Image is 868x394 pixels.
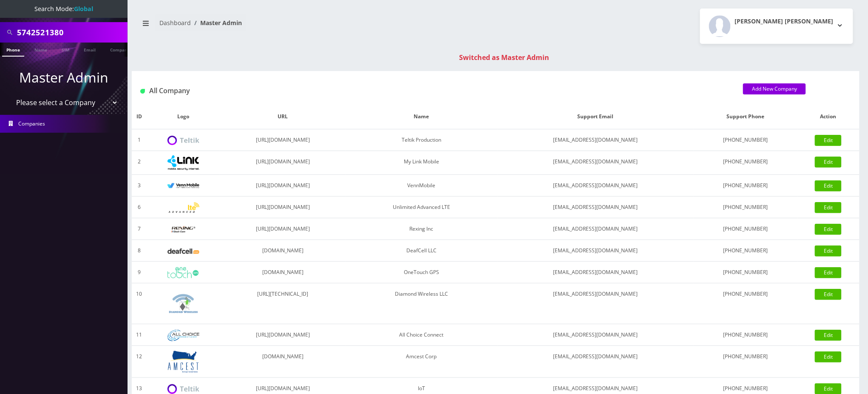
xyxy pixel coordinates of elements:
td: 3 [132,175,146,197]
button: [PERSON_NAME] [PERSON_NAME] [700,9,853,44]
td: 11 [132,324,146,346]
td: [EMAIL_ADDRESS][DOMAIN_NAME] [497,218,694,240]
td: 9 [132,262,146,283]
span: Search Mode: [34,5,93,13]
td: [DOMAIN_NAME] [220,262,346,283]
li: Master Admin [191,18,242,27]
td: [URL][DOMAIN_NAME] [220,151,346,175]
td: [PHONE_NUMBER] [694,262,797,283]
td: 7 [132,218,146,240]
td: [DOMAIN_NAME] [220,240,346,262]
td: [PHONE_NUMBER] [694,151,797,175]
td: [EMAIL_ADDRESS][DOMAIN_NAME] [497,175,694,197]
td: Diamond Wireless LLC [346,283,497,324]
th: URL [220,104,346,129]
td: [EMAIL_ADDRESS][DOMAIN_NAME] [497,346,694,378]
img: Amcest Corp [167,350,199,373]
img: VennMobile [167,183,199,189]
td: 8 [132,240,146,262]
a: Edit [815,246,842,257]
img: Diamond Wireless LLC [167,288,199,320]
a: Name [30,43,51,56]
td: [EMAIL_ADDRESS][DOMAIN_NAME] [497,283,694,324]
td: 10 [132,283,146,324]
td: [EMAIL_ADDRESS][DOMAIN_NAME] [497,151,694,175]
img: My Link Mobile [167,155,199,170]
td: [PHONE_NUMBER] [694,283,797,324]
img: Unlimited Advanced LTE [167,203,199,213]
a: Edit [815,180,842,191]
td: [PHONE_NUMBER] [694,175,797,197]
img: Teltik Production [167,136,199,146]
td: Teltik Production [346,129,497,151]
a: Edit [815,202,842,213]
td: [URL][DOMAIN_NAME] [220,129,346,151]
td: [PHONE_NUMBER] [694,129,797,151]
td: Rexing Inc [346,218,497,240]
nav: breadcrumb [138,14,489,38]
a: SIM [57,43,74,56]
img: All Company [140,89,145,94]
td: [PHONE_NUMBER] [694,324,797,346]
td: [URL][TECHNICAL_ID] [220,283,346,324]
td: Unlimited Advanced LTE [346,197,497,218]
span: Companies [19,120,45,127]
td: [URL][DOMAIN_NAME] [220,324,346,346]
img: DeafCell LLC [167,248,199,254]
a: Edit [815,289,842,300]
a: Edit [815,157,842,168]
td: Amcest Corp [346,346,497,378]
td: OneTouch GPS [346,262,497,283]
td: [PHONE_NUMBER] [694,346,797,378]
td: 1 [132,129,146,151]
a: Phone [2,43,24,57]
a: Edit [815,351,842,363]
input: Search All Companies [17,24,125,40]
a: Edit [815,330,842,341]
th: Logo [146,104,220,129]
a: Email [79,43,100,56]
td: [DOMAIN_NAME] [220,346,346,378]
a: Dashboard [159,19,191,27]
td: VennMobile [346,175,497,197]
th: ID [132,104,146,129]
a: Edit [815,267,842,278]
th: Support Email [497,104,694,129]
a: Company [106,43,134,56]
td: 12 [132,346,146,378]
th: Action [797,104,859,129]
a: Edit [815,224,842,235]
td: [PHONE_NUMBER] [694,197,797,218]
td: All Choice Connect [346,324,497,346]
img: All Choice Connect [167,330,199,341]
td: [EMAIL_ADDRESS][DOMAIN_NAME] [497,197,694,218]
td: [PHONE_NUMBER] [694,240,797,262]
img: Rexing Inc [167,226,199,234]
td: [URL][DOMAIN_NAME] [220,175,346,197]
strong: Global [74,5,93,13]
td: [EMAIL_ADDRESS][DOMAIN_NAME] [497,129,694,151]
img: OneTouch GPS [167,267,199,278]
th: Name [346,104,497,129]
td: [EMAIL_ADDRESS][DOMAIN_NAME] [497,262,694,283]
td: [EMAIL_ADDRESS][DOMAIN_NAME] [497,324,694,346]
th: Support Phone [694,104,797,129]
td: [PHONE_NUMBER] [694,218,797,240]
h2: [PERSON_NAME] [PERSON_NAME] [735,18,834,25]
h1: All Company [140,87,730,95]
div: Switched as Master Admin [140,52,868,63]
img: IoT [167,384,199,394]
td: My Link Mobile [346,151,497,175]
td: [EMAIL_ADDRESS][DOMAIN_NAME] [497,240,694,262]
td: 6 [132,197,146,218]
td: 2 [132,151,146,175]
td: [URL][DOMAIN_NAME] [220,197,346,218]
td: [URL][DOMAIN_NAME] [220,218,346,240]
a: Edit [815,135,842,146]
a: Add New Company [743,83,806,94]
td: DeafCell LLC [346,240,497,262]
